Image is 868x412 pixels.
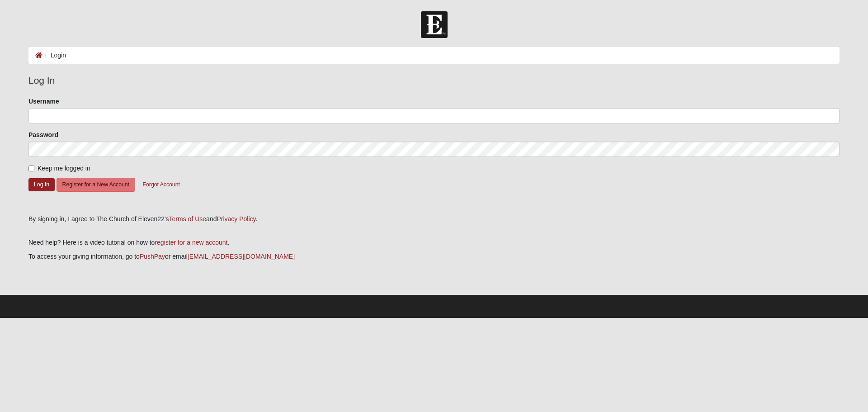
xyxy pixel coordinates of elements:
[28,130,58,139] label: Password
[28,238,840,247] p: Need help? Here is a video tutorial on how to .
[28,166,34,171] input: Keep me logged in
[217,215,255,223] a: Privacy Policy
[57,178,135,192] button: Register for a New Account
[28,73,840,88] legend: Log In
[169,215,206,223] a: Terms of Use
[28,214,840,224] div: By signing in, I agree to The Church of Eleven22's and .
[42,51,66,60] li: Login
[188,253,295,260] a: [EMAIL_ADDRESS][DOMAIN_NAME]
[137,178,186,192] button: Forgot Account
[28,252,840,261] p: To access your giving information, go to or email
[28,178,55,191] button: Log In
[38,165,90,172] span: Keep me logged in
[140,253,165,260] a: PushPay
[421,11,448,38] img: Church of Eleven22 Logo
[155,239,227,246] a: register for a new account
[28,97,59,106] label: Username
